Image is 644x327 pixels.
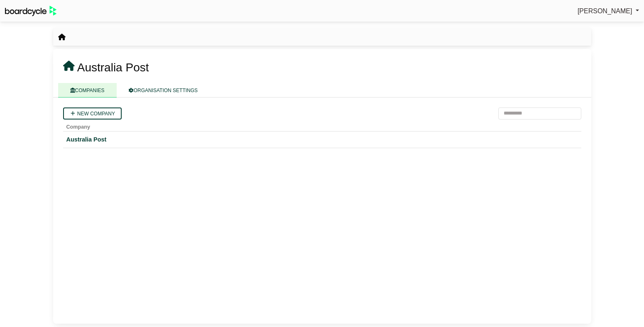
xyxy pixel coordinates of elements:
[77,61,149,74] span: Australia Post
[578,6,639,17] a: [PERSON_NAME]
[117,83,210,98] a: ORGANISATION SETTINGS
[58,32,66,43] nav: breadcrumb
[63,120,581,132] th: Company
[58,83,117,98] a: COMPANIES
[578,7,632,15] span: [PERSON_NAME]
[66,135,578,144] a: Australia Post
[5,6,56,16] img: BoardcycleBlackGreen-aaafeed430059cb809a45853b8cf6d952af9d84e6e89e1f1685b34bfd5cb7d64.svg
[63,107,122,120] a: New company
